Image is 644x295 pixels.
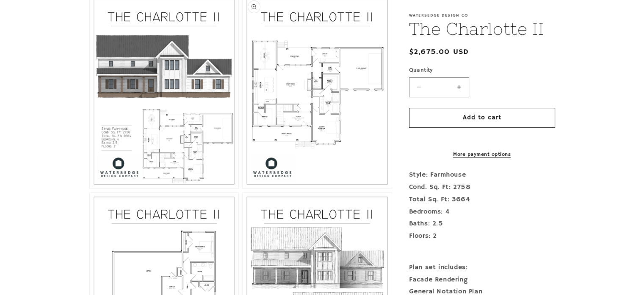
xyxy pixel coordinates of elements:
[409,274,555,286] div: Facade Rendering
[409,108,555,128] button: Add to cart
[409,46,469,58] span: $2,675.00 USD
[409,18,555,40] h1: The Charlotte II
[409,261,555,274] div: Plan set includes:
[409,66,555,75] label: Quantity
[409,151,555,158] a: More payment options
[409,169,555,255] p: Style: Farmhouse Cond. Sq. Ft: 2758 Total Sq. Ft: 3664 Bedrooms: 4 Baths: 2.5 Floors: 2
[409,13,555,18] p: Watersedge Design Co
